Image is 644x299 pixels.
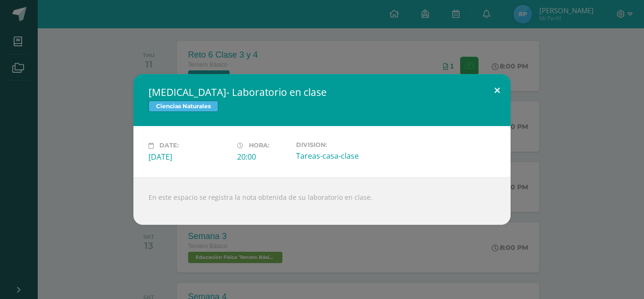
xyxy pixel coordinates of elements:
div: 20:00 [237,152,289,162]
div: En este espacio se registra la nota obtenida de su laboratorio en clase. [133,177,511,225]
button: Close (Esc) [484,74,511,106]
span: Date: [159,142,179,149]
div: Tareas-casa-clase [296,151,377,161]
div: [DATE] [149,152,230,162]
label: Division: [296,141,377,148]
span: Ciencias Naturales [149,101,218,112]
h2: [MEDICAL_DATA]- Laboratorio en clase [149,85,495,99]
span: Hora: [249,142,269,149]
